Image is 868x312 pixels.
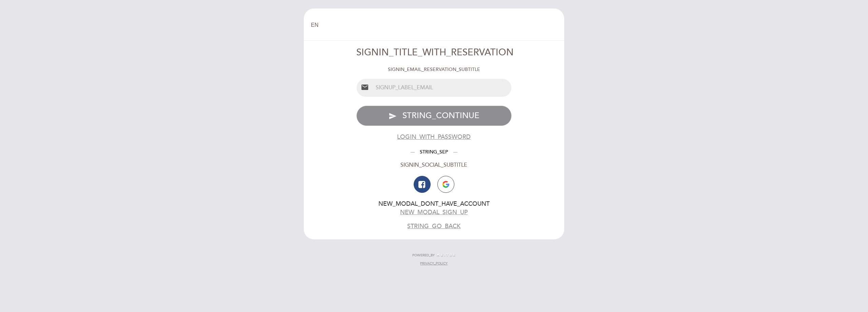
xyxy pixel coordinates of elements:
[397,133,471,141] button: LOGIN_WITH_PASSWORD
[415,149,453,155] span: STRING_SEP
[407,222,460,231] button: STRING_GO_BACK
[356,106,512,126] button: send STRING_CONTINUE
[442,181,449,188] img: icon-google.png
[361,83,369,91] i: email
[400,208,468,217] button: NEW_MODAL_SIGN_UP
[356,66,512,73] div: SIGNIN_EMAIL_RESERVATION_SUBTITLE
[436,254,456,257] img: MEITRE
[373,79,512,97] input: SIGNUP_LABEL_EMAIL
[412,253,456,258] a: POWERED_BY
[356,161,512,169] div: SIGNIN_SOCIAL_SUBTITLE
[356,46,512,59] div: SIGNIN_TITLE_WITH_RESERVATION
[402,111,479,121] span: STRING_CONTINUE
[389,112,397,120] i: send
[420,261,448,266] a: PRIVACY_POLICY
[378,200,490,207] span: NEW_MODAL_DONT_HAVE_ACCOUNT
[412,253,435,258] span: POWERED_BY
